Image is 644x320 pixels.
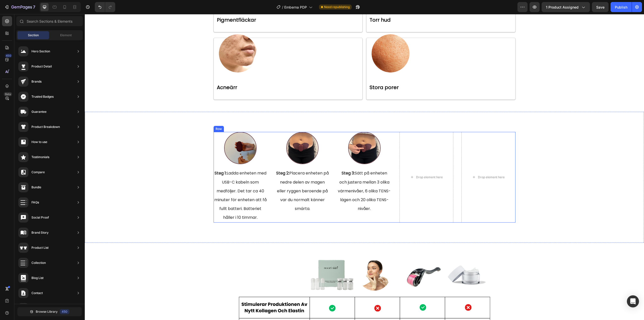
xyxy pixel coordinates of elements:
[31,245,49,250] div: Product List
[130,113,138,117] div: Row
[36,309,58,314] span: Browse Library
[31,200,39,205] div: FAQs
[130,156,142,162] strong: Steg 1:
[31,170,45,175] div: Compare
[191,156,244,197] span: Placera enheten på nedre delen av magen eller ryggen beroende på var du normalt känner smärta.
[31,260,46,265] div: Collection
[253,156,306,197] span: Sätt på enheten och justera mellan 3 olika värmenivåer, 6 olika TENS-lägen och 20 olika TENS-nivåer.
[592,2,609,12] button: Save
[615,5,627,10] div: Publish
[627,295,639,307] div: Open Intercom Messenger
[17,307,82,316] button: Browse Library450
[31,94,54,99] div: Trusted Badges
[284,5,307,10] span: Emberna PDP
[33,4,35,10] p: 7
[95,2,115,12] div: Undo/Redo
[60,33,72,38] span: Element
[2,2,37,12] button: 7
[546,5,579,10] span: 1 product assigned
[324,5,350,9] span: Need republishing
[263,118,296,150] img: Alt Image
[4,92,12,96] div: Beta
[85,14,644,320] iframe: Design area
[191,156,205,162] strong: Steg 2:
[31,291,43,296] div: Contact
[284,18,327,61] img: gempages_581657468233319180-d405e96b-cc05-4dda-9f79-e7193dc1d382.png
[31,79,42,84] div: Brands
[596,5,605,9] span: Save
[611,2,632,12] button: Publish
[60,309,69,314] div: 450
[31,155,49,160] div: Testimonials
[132,70,152,77] strong: Acneärr
[31,215,49,220] div: Social Proof
[132,18,175,61] img: gempages_581657468233319180-c5cff742-8c0c-4f6a-9640-5e07f820d7ed.png
[139,118,172,150] img: Alt Image
[31,124,60,129] div: Product Breakdown
[31,230,49,235] div: Brand Story
[282,5,283,10] span: /
[31,139,47,145] div: How to use
[31,185,41,190] div: Bundle
[5,54,12,58] div: 450
[257,156,270,162] strong: Steg 3:
[31,49,50,54] div: Hero Section
[542,2,590,12] button: 1 product assigned
[31,109,47,114] div: Guarantee
[16,16,83,26] input: Search Sections & Elements
[331,161,358,165] div: Drop element here
[202,118,234,150] img: Alt Image
[393,161,420,165] div: Drop element here
[130,156,182,206] span: Ladda enheten med USB-C kabeln som medföljer. Det tar ca 40 minuter för enheten att få fullt batt...
[31,275,44,280] div: Blog List
[31,64,52,69] div: Product Detail
[285,70,314,77] strong: Stora porer
[28,33,39,38] span: Section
